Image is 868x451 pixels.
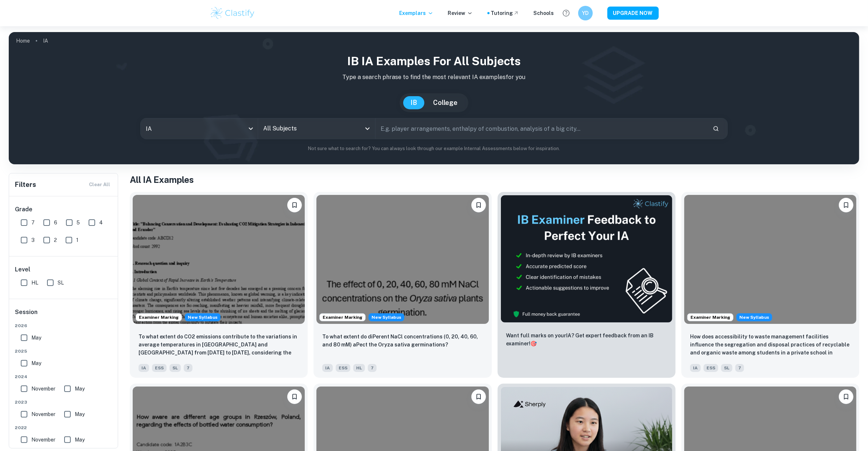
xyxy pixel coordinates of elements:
span: IA [690,364,701,372]
p: IA [43,37,48,45]
span: 7 [31,219,35,227]
button: Bookmark [839,198,853,212]
a: Examiner MarkingStarting from the May 2026 session, the ESS IA requirements have changed. We crea... [314,192,491,378]
input: E.g. player arrangements, enthalpy of combustion, analysis of a big city... [375,118,707,139]
span: November [31,436,55,444]
span: 2022 [15,424,113,431]
span: 2 [54,236,57,244]
a: Home [16,36,30,46]
span: Examiner Marking [136,314,182,321]
span: 4 [99,219,103,227]
span: 🎯 [531,341,537,346]
button: Bookmark [287,198,302,212]
img: Clastify logo [210,6,256,20]
a: Examiner MarkingStarting from the May 2026 session, the ESS IA requirements have changed. We crea... [681,192,859,378]
p: Review [448,9,473,17]
button: YD [578,6,593,20]
span: May [75,385,85,393]
span: IA [322,364,333,372]
span: 7 [735,364,744,372]
h6: Grade [15,205,113,214]
span: HL [31,279,38,287]
a: Schools [534,9,554,17]
span: 5 [77,219,80,227]
span: ESS [704,364,718,372]
img: ESS IA example thumbnail: To what extent do diPerent NaCl concentr [316,195,489,324]
span: 1 [76,236,78,244]
button: Help and Feedback [560,7,572,19]
span: ESS [152,364,167,372]
a: Tutoring [491,9,519,17]
p: To what extent do CO2 emissions contribute to the variations in average temperatures in Indonesia... [139,333,299,357]
span: 2024 [15,373,113,380]
span: May [75,410,85,418]
h6: Filters [15,180,36,190]
div: Starting from the May 2026 session, the ESS IA requirements have changed. We created this exempla... [736,313,772,321]
span: HL [353,364,365,372]
div: Starting from the May 2026 session, the ESS IA requirements have changed. We created this exempla... [369,313,404,321]
h1: All IA Examples [130,173,859,186]
p: To what extent do diPerent NaCl concentrations (0, 20, 40, 60, and 80 mM) aPect the Oryza sativa ... [322,333,483,349]
span: 2025 [15,348,113,354]
h6: Level [15,265,113,274]
button: IB [403,96,424,109]
span: May [31,359,41,367]
span: 2023 [15,399,113,405]
div: IA [141,118,258,139]
p: Not sure what to search for? You can always look through our example Internal Assessments below f... [15,145,853,152]
button: Bookmark [471,198,486,212]
span: New Syllabus [369,313,404,321]
p: How does accessibility to waste management facilities influence the segregation and disposal prac... [690,333,851,357]
span: May [75,436,85,444]
h6: YD [581,9,589,17]
span: SL [58,279,64,287]
p: Want full marks on your IA ? Get expert feedback from an IB examiner! [506,332,667,348]
span: New Syllabus [185,313,221,321]
img: Thumbnail [501,195,673,323]
img: ESS IA example thumbnail: To what extent do CO2 emissions contribu [133,195,305,324]
button: Bookmark [839,389,853,404]
button: Open [362,123,373,134]
p: Exemplars [400,9,433,17]
div: Starting from the May 2026 session, the ESS IA requirements have changed. We created this exempla... [185,313,221,321]
button: Bookmark [471,389,486,404]
span: SL [721,364,732,372]
span: 7 [184,364,192,372]
span: IA [139,364,149,372]
span: ESS [336,364,350,372]
h6: Session [15,308,113,322]
button: Bookmark [287,389,302,404]
span: 6 [54,219,57,227]
span: New Syllabus [736,313,772,321]
h1: IB IA examples for all subjects [15,52,853,70]
p: Type a search phrase to find the most relevant IA examples for you [15,73,853,82]
span: SL [170,364,181,372]
span: 7 [368,364,377,372]
img: ESS IA example thumbnail: How does accessibility to waste manageme [684,195,856,324]
span: 2026 [15,322,113,329]
button: UPGRADE NOW [607,7,659,20]
span: November [31,410,55,418]
button: College [426,96,465,109]
button: Search [710,122,722,135]
img: profile cover [9,32,859,164]
a: ThumbnailWant full marks on yourIA? Get expert feedback from an IB examiner! [498,192,676,378]
a: Examiner MarkingStarting from the May 2026 session, the ESS IA requirements have changed. We crea... [130,192,308,378]
span: Examiner Marking [320,314,365,321]
span: May [31,334,41,342]
span: 3 [31,236,35,244]
span: November [31,385,55,393]
span: Examiner Marking [688,314,733,321]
